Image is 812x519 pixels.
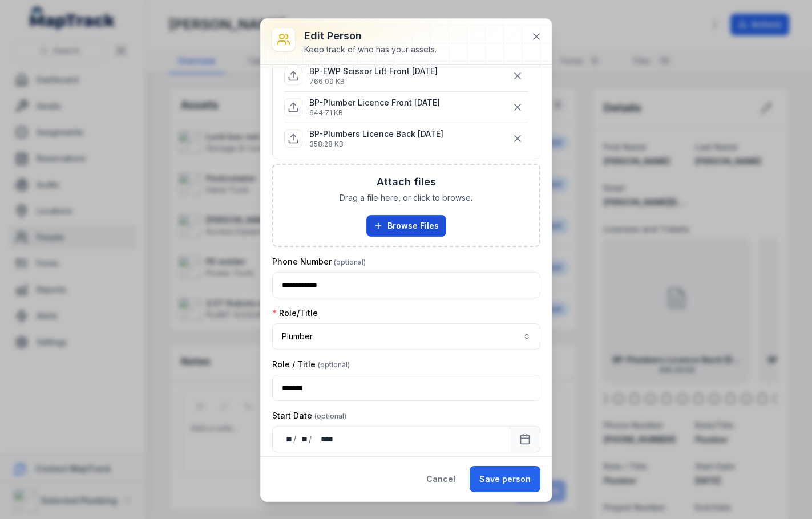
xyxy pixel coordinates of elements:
span: Drag a file here, or click to browse. [340,192,472,204]
label: Role / Title [272,359,350,370]
h3: Edit person [304,28,437,44]
p: BP-EWP Scissor Lift Front [DATE] [309,66,438,77]
div: Keep track of who has your assets. [304,44,437,55]
button: Calendar [510,426,540,452]
h3: Attach files [377,174,436,190]
div: year, [313,433,334,445]
button: Browse Files [366,215,446,237]
button: Plumber [272,323,540,350]
p: 358.28 KB [309,140,443,149]
div: / [293,433,297,445]
div: / [309,433,313,445]
p: BP-Plumber Licence Front [DATE] [309,97,440,108]
label: Phone Number [272,256,366,267]
p: 766.09 KB [309,77,438,86]
div: day, [282,433,293,445]
label: Role/Title [272,307,318,319]
div: month, [297,433,309,445]
button: Save person [470,466,540,492]
p: BP-Plumbers Licence Back [DATE] [309,128,443,140]
p: 644.71 KB [309,108,440,117]
label: Start Date [272,410,346,421]
button: Cancel [417,466,465,492]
